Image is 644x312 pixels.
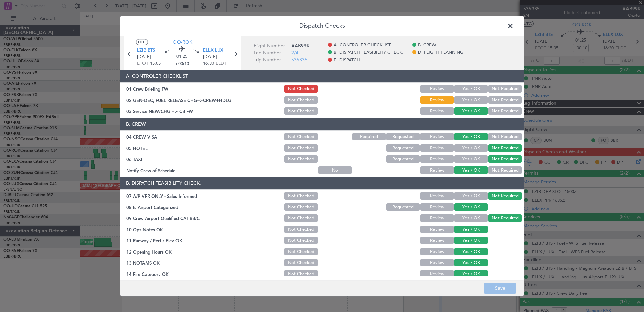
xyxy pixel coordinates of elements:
[488,97,522,104] button: Not Required
[488,85,522,93] button: Not Required
[488,156,522,163] button: Not Required
[120,16,524,36] header: Dispatch Checks
[488,192,522,200] button: Not Required
[488,145,522,152] button: Not Required
[488,215,522,222] button: Not Required
[488,133,522,141] button: Not Required
[488,108,522,115] button: Not Required
[488,167,522,174] button: Not Required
